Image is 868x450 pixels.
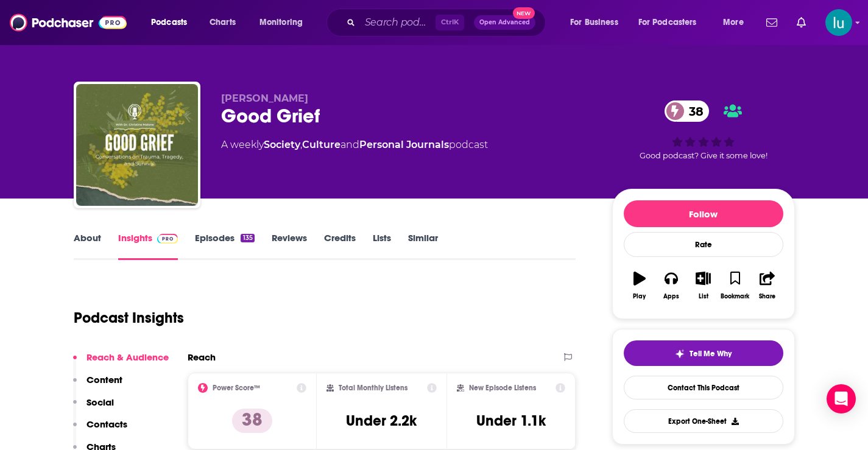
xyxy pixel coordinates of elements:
[221,138,488,152] div: A weekly podcast
[663,293,679,300] div: Apps
[719,264,751,308] button: Bookmark
[74,309,184,327] h1: Podcast Insights
[360,13,436,32] input: Search podcasts, credits, & more...
[633,293,646,300] div: Play
[624,200,783,227] button: Follow
[436,15,464,30] span: Ctrl K
[687,264,719,308] button: List
[157,234,178,244] img: Podchaser Pro
[213,384,260,392] h2: Power Score™
[188,351,216,363] h2: Reach
[825,9,852,36] span: Logged in as lusodano
[513,7,535,19] span: New
[469,384,536,392] h2: New Episode Listens
[690,349,732,359] span: Tell Me Why
[73,396,114,419] button: Social
[630,13,715,32] button: open menu
[259,14,303,31] span: Monitoring
[562,13,633,32] button: open menu
[86,351,169,363] p: Reach & Audience
[479,19,530,26] span: Open Advanced
[640,151,767,160] span: Good podcast? Give it some love!
[638,14,697,31] span: For Podcasters
[241,234,254,242] div: 135
[715,13,759,32] button: open menu
[624,409,783,433] button: Export One-Sheet
[474,15,535,30] button: Open AdvancedNew
[723,14,744,31] span: More
[74,232,101,260] a: About
[86,396,114,408] p: Social
[300,139,302,150] span: ,
[195,232,254,260] a: Episodes135
[324,232,356,260] a: Credits
[675,349,685,359] img: tell me why sparkle
[202,13,243,32] a: Charts
[827,384,856,413] div: Open Intercom Messenger
[699,293,708,300] div: List
[612,93,795,168] div: 38Good podcast? Give it some love!
[624,376,783,399] a: Contact This Podcast
[86,374,122,385] p: Content
[408,232,438,260] a: Similar
[759,293,775,300] div: Share
[792,12,811,33] a: Show notifications dropdown
[476,412,546,430] h3: Under 1.1k
[624,340,783,366] button: tell me why sparkleTell Me Why
[232,409,272,433] p: 38
[346,412,417,430] h3: Under 2.2k
[373,232,391,260] a: Lists
[721,293,749,300] div: Bookmark
[339,384,408,392] h2: Total Monthly Listens
[624,232,783,257] div: Rate
[272,232,307,260] a: Reviews
[73,418,127,441] button: Contacts
[570,14,618,31] span: For Business
[340,139,359,150] span: and
[825,9,852,36] button: Show profile menu
[338,9,557,37] div: Search podcasts, credits, & more...
[359,139,449,150] a: Personal Journals
[210,14,236,31] span: Charts
[143,13,203,32] button: open menu
[251,13,319,32] button: open menu
[73,351,169,374] button: Reach & Audience
[655,264,687,308] button: Apps
[76,84,198,206] img: Good Grief
[151,14,187,31] span: Podcasts
[73,374,122,396] button: Content
[10,11,127,34] img: Podchaser - Follow, Share and Rate Podcasts
[677,100,710,122] span: 38
[825,9,852,36] img: User Profile
[624,264,655,308] button: Play
[302,139,340,150] a: Culture
[751,264,783,308] button: Share
[761,12,782,33] a: Show notifications dropdown
[665,100,710,122] a: 38
[221,93,308,104] span: [PERSON_NAME]
[86,418,127,430] p: Contacts
[264,139,300,150] a: Society
[118,232,178,260] a: InsightsPodchaser Pro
